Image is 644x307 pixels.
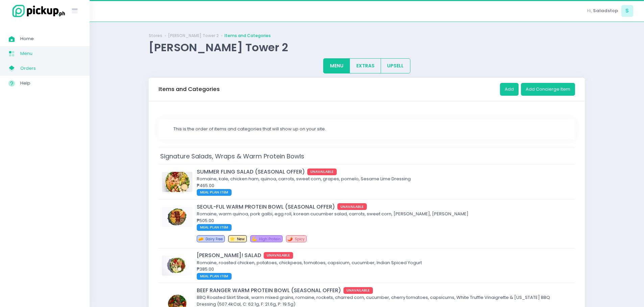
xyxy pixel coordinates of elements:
span: Orders [20,64,81,73]
span: MEAL PLAN ITEM [197,189,232,196]
img: logo [8,4,66,18]
button: UPSELL [381,58,410,73]
td: JAI HO! SALAD[PERSON_NAME]! SALADUNAVAILABLERomaine, roasted chicken, potatoes, chickpeas, tomato... [159,248,575,283]
span: MEAL PLAN ITEM [197,273,232,280]
span: 🌶️ [287,236,293,242]
span: UNAVAILABLE [264,252,293,259]
div: Romaine, kale, chicken ham, quinoa, carrots, sweet corn, grapes, pomelo, Sesame Lime Dressing [197,176,570,182]
span: UNAVAILABLE [337,203,367,210]
span: Home [20,34,81,43]
button: Add [500,83,519,96]
div: ₱385.00 [197,266,570,273]
span: New [237,237,245,242]
span: UNAVAILABLE [343,287,373,294]
span: Spicy [295,237,305,242]
div: SEOUL-FUL WARM PROTEIN BOWL (SEASONAL OFFER) [197,203,570,211]
a: [PERSON_NAME] Tower 2 [168,33,219,39]
button: Add Concierge Item [521,83,575,96]
h3: Items and Categories [159,86,220,93]
button: MENU [323,58,350,73]
img: SEOUL-FUL WARM PROTEIN BOWL (SEASONAL OFFER) [162,207,192,227]
div: Romaine, roasted chicken, potatoes, chickpeas, tomatoes, capsicum, cucumber, Indian Spiced Yogurt [197,259,570,266]
span: High Protein [259,237,281,242]
div: [PERSON_NAME] Tower 2 [149,41,585,54]
span: Saladstop [593,7,618,14]
td: SUMMER FLING SALAD (SEASONAL OFFER)SUMMER FLING SALAD (SEASONAL OFFER)UNAVAILABLERomaine, kale, c... [159,164,575,199]
div: ₱465.00 [197,182,570,189]
a: Stores [149,33,162,39]
span: Dairy Free [206,237,223,242]
span: Signature Salads, Wraps & Warm Protein Bowls [159,150,306,162]
span: MEAL PLAN ITEM [197,224,232,231]
span: UNAVAILABLE [307,168,337,175]
img: JAI HO! SALAD [162,255,192,276]
span: 💪 [252,236,257,242]
span: S [621,5,633,17]
td: SEOUL-FUL WARM PROTEIN BOWL (SEASONAL OFFER)SEOUL-FUL WARM PROTEIN BOWL (SEASONAL OFFER)UNAVAILAB... [159,199,575,248]
div: SUMMER FLING SALAD (SEASONAL OFFER) [197,168,570,176]
span: 🧀 [198,236,204,242]
span: Hi, [587,7,592,14]
div: ₱505.00 [197,217,570,224]
span: Menu [20,49,81,58]
img: SUMMER FLING SALAD (SEASONAL OFFER) [162,172,192,192]
button: EXTRAS [350,58,381,73]
a: Items and Categories [224,33,271,39]
span: ⭐ [230,236,235,242]
div: [PERSON_NAME]! SALAD [197,251,570,259]
div: Romaine, warm quinoa, pork galbi, egg roll, korean cucumber salad, carrots, sweet corn, [PERSON_N... [197,211,570,217]
span: Help [20,79,81,88]
div: BEEF RANGER WARM PROTEIN BOWL (SEASONAL OFFER) [197,286,570,294]
div: Large button group [323,58,410,73]
div: This is the order of items and categories that will show up on your site. [173,126,566,132]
